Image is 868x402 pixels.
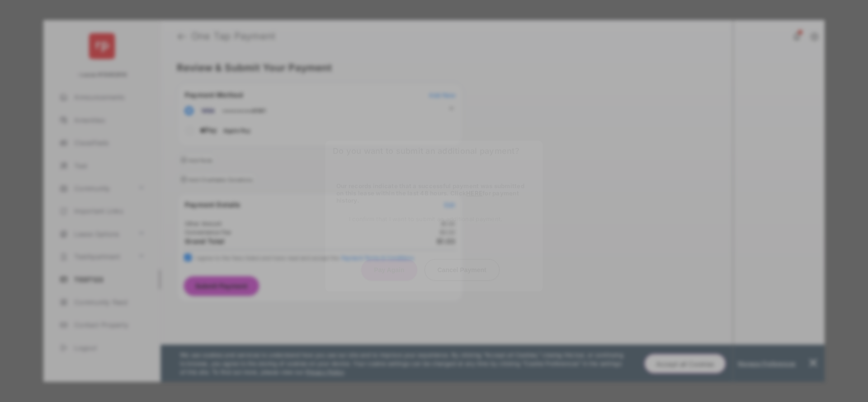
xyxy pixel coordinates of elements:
[361,259,417,281] button: Pay Again
[425,259,500,281] button: Cancel Payment
[466,190,482,197] a: HERE
[336,182,532,204] h5: Our records indicate that a successful payment was submitted on this lease within the last 48 hou...
[349,215,502,223] span: I confirm that I want to submit an additional payment.
[325,140,542,161] h6: Do you want to submit an additional payment?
